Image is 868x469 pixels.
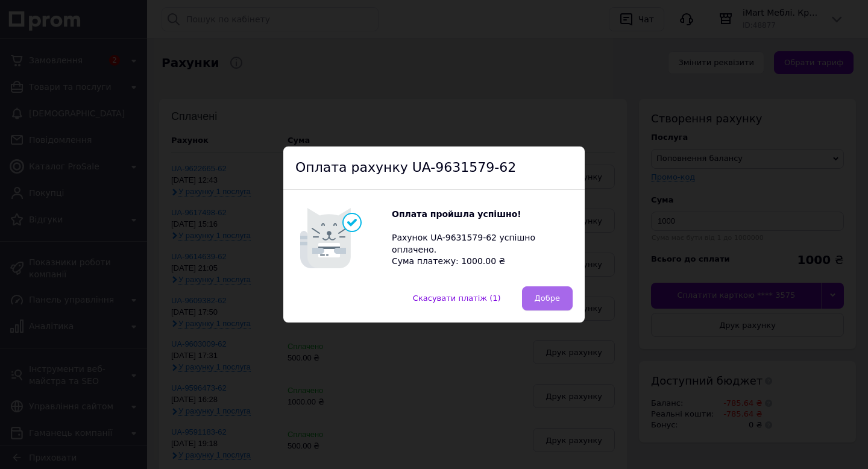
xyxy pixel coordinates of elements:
[295,202,392,274] img: Котик говорить Оплата пройшла успішно!
[522,286,573,310] button: Добре
[400,286,514,310] button: Скасувати платіж (1)
[392,209,521,219] b: Оплата пройшла успішно!
[283,146,585,190] div: Оплата рахунку UA-9631579-62
[392,209,573,268] div: Рахунок UA-9631579-62 успішно оплачено. Сума платежу: 1000.00 ₴
[535,294,560,303] span: Добре
[413,294,501,303] span: Скасувати платіж (1)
